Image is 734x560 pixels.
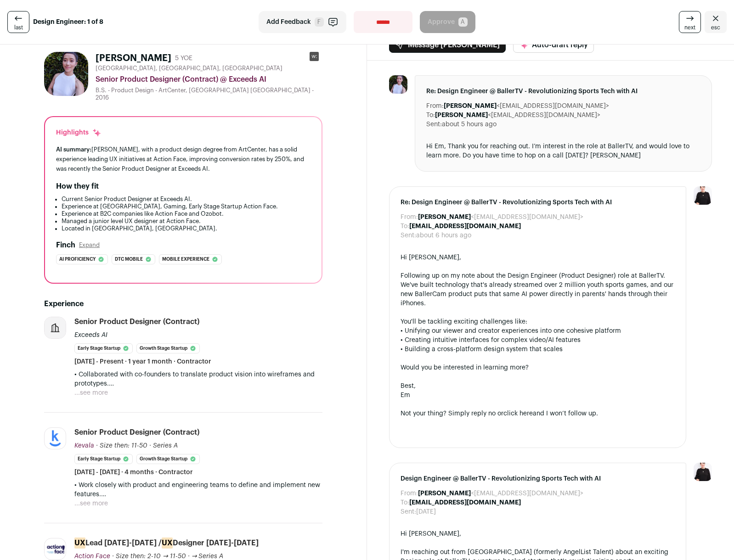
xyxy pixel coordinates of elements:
[442,120,497,129] dd: about 5 hours ago
[401,498,409,507] dt: To:
[96,87,322,101] div: B.S. - Product Design - ArtCenter, [GEOGRAPHIC_DATA] [GEOGRAPHIC_DATA] - 2016
[74,370,322,388] p: • Collaborated with co-founders to translate product vision into wireframes and prototypes.
[56,128,102,137] div: Highlights
[162,538,173,549] mark: UX
[266,17,311,27] span: Add Feedback
[401,317,675,326] div: You'll be tackling exciting challenges like:
[79,241,100,249] button: Expand
[679,11,701,33] a: next
[136,343,200,353] li: Growth Stage Startup
[401,363,675,372] div: Would you be interested in learning more?
[401,409,675,418] div: Not your thing? Simply reply no or and I won’t follow up.
[62,210,311,218] li: Experience at B2C companies like Action Face and Ozobot.
[401,489,418,498] dt: From:
[74,481,322,499] p: • Work closely with product and engineering teams to define and implement new features.
[694,186,712,205] img: 9240684-medium_jpg
[62,218,311,225] li: Managed a junior level UX designer at Action Face.
[56,145,311,174] div: [PERSON_NAME], with a product design degree from ArtCenter, has a solid experience leading UX ini...
[401,345,675,354] div: • Building a cross-platform design system that scales
[74,388,108,398] button: ...see more
[136,454,200,464] li: Growth Stage Startup
[74,317,199,327] div: Senior Product Designer (Contract)
[418,213,583,222] dd: <[EMAIL_ADDRESS][DOMAIN_NAME]>
[416,507,436,516] dd: [DATE]
[74,553,110,560] span: Action Face
[401,474,675,483] span: Design Engineer @ BallerTV - Revolutionizing Sports Tech with AI
[74,332,107,338] span: Exceeds AI
[96,74,322,85] div: Senior Product Designer (Contract) @ Exceeds AI
[426,87,700,96] span: Re: Design Engineer @ BallerTV - Revolutionizing Sports Tech with AI
[426,120,442,129] dt: Sent:
[401,213,418,222] dt: From:
[684,24,695,31] span: next
[401,231,416,240] dt: Sent:
[401,253,675,262] div: Hi [PERSON_NAME],
[192,553,224,560] span: → Series A
[149,441,151,450] span: ·
[96,442,147,449] span: · Size then: 11-50
[409,223,521,230] b: [EMAIL_ADDRESS][DOMAIN_NAME]
[44,298,322,309] h2: Experience
[74,343,133,353] li: Early Stage Startup
[62,225,311,232] li: Located in [GEOGRAPHIC_DATA], [GEOGRAPHIC_DATA].
[694,463,712,481] img: 9240684-medium_jpg
[112,553,186,560] span: · Size then: 2-10 → 11-50
[59,255,96,264] span: Ai proficiency
[45,543,66,554] img: aca68597586149a5b917bf8c49d2872075b0dc3001b62ccf7e896ea23870c1c1.jpg
[401,507,416,516] dt: Sent:
[711,24,720,31] span: esc
[62,203,311,210] li: Experience at [GEOGRAPHIC_DATA], Gaming, Early Stage Startup Action Face.
[96,65,282,72] span: [GEOGRAPHIC_DATA], [GEOGRAPHIC_DATA], [GEOGRAPHIC_DATA]
[435,111,600,120] dd: <[EMAIL_ADDRESS][DOMAIN_NAME]>
[444,101,609,111] dd: <[EMAIL_ADDRESS][DOMAIN_NAME]>
[401,391,675,400] div: Em
[74,538,259,548] div: Lead [DATE]-[DATE] / Designer [DATE]-[DATE]
[44,52,88,96] img: e40b9d912798b83110039dc8a95d96c13084cb01ba2f7e44ff8563d446ac805f
[426,101,444,111] dt: From:
[162,255,209,264] span: Mobile experience
[418,490,471,497] b: [PERSON_NAME]
[96,52,171,65] h1: [PERSON_NAME]
[7,11,29,33] a: last
[426,111,435,120] dt: To:
[74,427,199,437] div: Senior Product Designer (Contract)
[74,442,94,449] span: Kevala
[33,17,103,27] strong: Design Engineer: 1 of 8
[401,271,675,308] div: Following up on my note about the Design Engineer (Product Designer) role at BallerTV. We've buil...
[416,231,471,240] dd: about 6 hours ago
[444,103,497,109] b: [PERSON_NAME]
[74,538,85,549] mark: UX
[389,37,506,53] button: Message [PERSON_NAME]
[259,11,346,33] button: Add Feedback F
[45,428,66,449] img: 3a365f19523082074e86384a2a5c395d97459eab2bc2052f97938c906eda1799.png
[418,489,583,498] dd: <[EMAIL_ADDRESS][DOMAIN_NAME]>
[401,222,409,231] dt: To:
[401,326,675,336] div: • Unifying our viewer and creator experiences into one cohesive platform
[56,181,99,192] h2: How they fit
[503,410,533,417] a: click here
[315,17,324,27] span: F
[389,75,407,94] img: e40b9d912798b83110039dc8a95d96c13084cb01ba2f7e44ff8563d446ac805f
[74,499,108,508] button: ...see more
[74,454,133,464] li: Early Stage Startup
[435,112,488,118] b: [PERSON_NAME]
[409,499,521,506] b: [EMAIL_ADDRESS][DOMAIN_NAME]
[62,196,311,203] li: Current Senior Product Designer at Exceeds AI.
[401,529,675,538] div: Hi [PERSON_NAME],
[401,381,675,391] div: Best,
[513,37,594,53] button: Auto-draft reply
[115,255,143,264] span: Dtc mobile
[153,442,178,449] span: Series A
[74,468,193,477] span: [DATE] - [DATE] · 4 months · Contractor
[401,198,675,207] span: Re: Design Engineer @ BallerTV - Revolutionizing Sports Tech with AI
[14,24,23,31] span: last
[705,11,727,33] a: Close
[401,336,675,345] div: • Creating intuitive interfaces for complex video/AI features
[418,214,471,220] b: [PERSON_NAME]
[56,146,91,152] span: AI summary:
[56,240,75,251] h2: Finch
[45,317,66,338] img: company-logo-placeholder-414d4e2ec0e2ddebbe968bf319fdfe5acfe0c9b87f798d344e800bc9a89632a0.png
[175,54,192,63] div: 5 YOE
[74,357,211,366] span: [DATE] - Present · 1 year 1 month · Contractor
[426,142,700,160] div: Hi Em, Thank you for reaching out. I’m interest in the role at BallerTV, and would love to learn ...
